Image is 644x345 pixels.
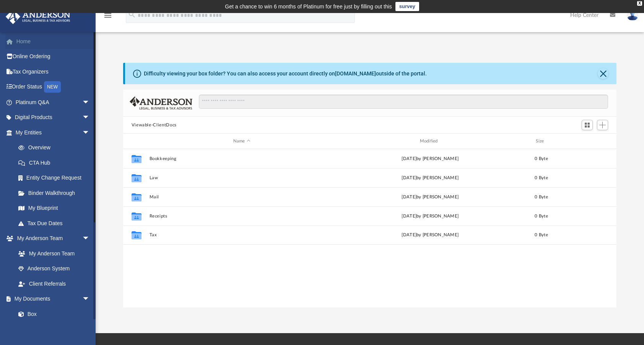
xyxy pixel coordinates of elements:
a: CTA Hub [11,155,101,170]
a: My Blueprint [11,201,98,216]
i: menu [103,11,112,20]
span: arrow_drop_down [82,110,98,126]
div: Get a chance to win 6 months of Platinum for free just by filling out this [225,2,392,11]
a: Overview [11,140,101,155]
i: search [128,10,136,19]
a: My Documentsarrow_drop_down [5,291,98,307]
a: Tax Organizers [5,64,101,79]
button: Add [597,120,608,131]
a: Home [5,34,101,49]
a: Online Ordering [5,49,101,64]
div: [DATE] by [PERSON_NAME] [338,175,523,181]
button: Viewable-ClientDocs [132,122,177,129]
span: arrow_drop_down [82,95,98,110]
a: My Anderson Teamarrow_drop_down [5,231,98,246]
button: Law [149,175,334,180]
span: 0 Byte [535,195,548,199]
div: Size [526,138,556,145]
div: Modified [337,138,522,145]
button: Switch to Grid View [582,120,593,131]
a: My Entitiesarrow_drop_down [5,125,101,140]
a: menu [103,15,112,20]
a: survey [395,2,419,11]
button: Close [598,68,608,79]
span: 0 Byte [535,157,548,161]
a: [DOMAIN_NAME] [335,70,376,77]
div: NEW [44,81,61,93]
a: My Anderson Team [11,246,94,261]
div: close [637,1,642,6]
span: 0 Byte [535,176,548,180]
a: Entity Change Request [11,170,101,186]
button: Tax [149,232,334,237]
span: 0 Byte [535,233,548,237]
div: Difficulty viewing your box folder? You can also access your account directly on outside of the p... [144,70,427,78]
button: Bookkeeping [149,156,334,161]
a: Digital Productsarrow_drop_down [5,110,101,125]
div: [DATE] by [PERSON_NAME] [338,232,523,239]
span: arrow_drop_down [82,291,98,307]
div: [DATE] by [PERSON_NAME] [338,155,523,162]
div: id [126,138,145,145]
a: Client Referrals [11,276,98,291]
a: Box [11,306,94,322]
span: arrow_drop_down [82,231,98,247]
input: Search files and folders [199,95,608,109]
span: 0 Byte [535,214,548,218]
a: Order StatusNEW [5,79,101,95]
a: Platinum Q&Aarrow_drop_down [5,95,101,110]
div: Name [149,138,334,145]
div: grid [123,149,617,308]
div: [DATE] by [PERSON_NAME] [338,194,523,201]
a: Anderson System [11,261,98,276]
a: Binder Walkthrough [11,185,101,201]
div: id [560,138,613,145]
button: Mail [149,195,334,199]
img: User Pic [627,10,638,21]
div: [DATE] by [PERSON_NAME] [338,213,523,220]
span: arrow_drop_down [82,125,98,141]
button: Receipts [149,214,334,219]
a: Tax Due Dates [11,216,101,231]
img: Anderson Advisors Platinum Portal [3,9,73,24]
